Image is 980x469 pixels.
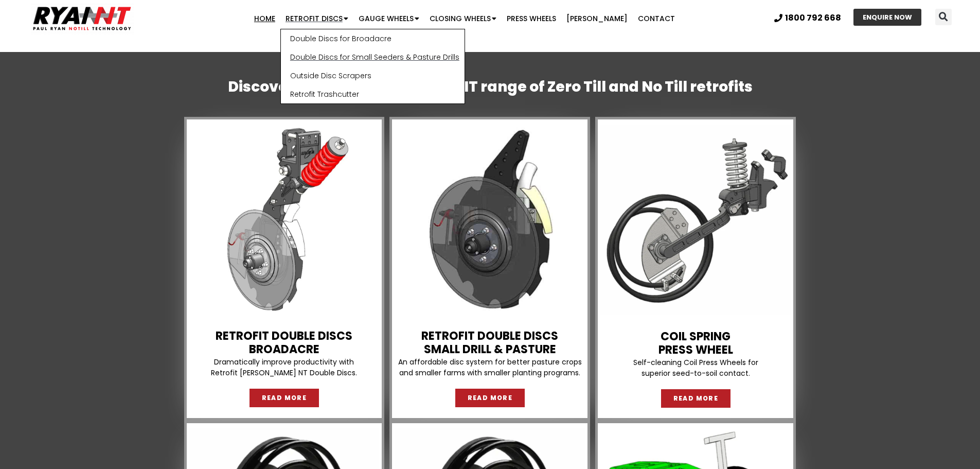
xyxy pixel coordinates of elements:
[281,85,465,103] a: Retrofit Trashcutter
[281,29,465,48] a: Double Discs for Broadacre
[395,125,585,315] img: Retrofit double disc
[774,14,841,22] a: 1800 792 668
[600,357,791,379] p: Self-cleaning Coil Press Wheels for superior seed-to-soil contact.
[182,78,799,96] h2: Discover the [PERSON_NAME] NT range of Zero Till and No Till retrofits
[395,357,585,378] p: An affordable disc system for better pasture crops and smaller farms with smaller planting programs.
[249,8,280,29] a: Home
[785,14,841,22] span: 1800 792 668
[262,395,307,401] span: READ MORE
[561,8,633,29] a: [PERSON_NAME]
[281,48,465,66] a: Double Discs for Small Seeders & Pasture Drills
[190,8,739,29] nav: Menu
[31,3,134,34] img: Ryan NT logo
[216,328,352,357] a: Retrofit Double DiscsBROADACRE
[658,328,733,358] a: COIL SPRINGPRESS WHEEL
[468,395,513,401] span: READ MORE
[673,395,719,402] span: READ MORE
[421,328,558,357] a: Retrofit Double DiscsSMALL DRILL & PASTURE
[280,29,465,104] ul: Retrofit Discs
[250,389,319,407] a: READ MORE
[281,66,465,85] a: Outside Disc Scrapers
[424,8,502,29] a: Closing Wheels
[863,14,912,21] span: ENQUIRE NOW
[189,125,380,315] img: Retrofit tyne and double disc. Seeder bar
[353,8,424,29] a: Gauge Wheels
[661,389,731,408] a: READ MORE
[189,357,380,378] p: Dramatically improve productivity with Retrofit [PERSON_NAME] NT Double Discs.
[633,8,680,29] a: Contact
[853,9,921,26] a: ENQUIRE NOW
[935,9,952,25] div: Search
[600,125,791,315] img: RYAN NT Press Wheel
[455,389,525,407] a: READ MORE
[502,8,561,29] a: Press Wheels
[280,8,353,29] a: Retrofit Discs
